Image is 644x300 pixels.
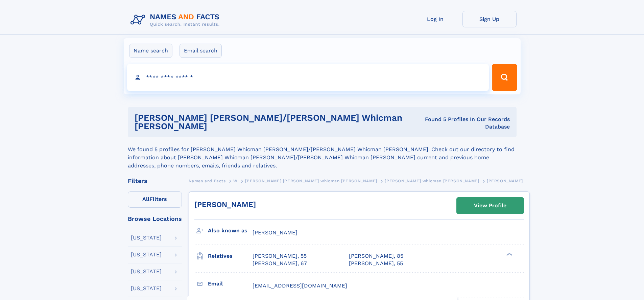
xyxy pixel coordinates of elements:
[128,216,182,222] div: Browse Locations
[127,64,489,91] input: search input
[349,260,403,267] a: [PERSON_NAME], 55
[233,179,238,183] span: W
[474,198,506,213] div: View Profile
[180,44,222,58] label: Email search
[208,250,253,262] h3: Relatives
[128,191,182,208] label: Filters
[492,64,517,91] button: Search Button
[131,286,162,291] div: [US_STATE]
[253,229,297,236] span: [PERSON_NAME]
[131,269,162,274] div: [US_STATE]
[233,177,238,185] a: W
[487,179,523,183] span: [PERSON_NAME]
[418,116,510,131] div: Found 5 Profiles In Our Records Database
[253,260,307,267] a: [PERSON_NAME], 67
[253,252,307,260] a: [PERSON_NAME], 55
[194,200,256,209] a: [PERSON_NAME]
[142,196,149,202] span: All
[128,11,225,29] img: Logo Names and Facts
[462,11,517,27] a: Sign Up
[245,179,377,183] span: [PERSON_NAME] [PERSON_NAME] whicman [PERSON_NAME]
[128,178,182,184] div: Filters
[385,179,479,183] span: [PERSON_NAME] whicman [PERSON_NAME]
[245,177,377,185] a: [PERSON_NAME] [PERSON_NAME] whicman [PERSON_NAME]
[385,177,479,185] a: [PERSON_NAME] whicman [PERSON_NAME]
[208,225,253,236] h3: Also known as
[131,235,162,240] div: [US_STATE]
[128,137,517,170] div: We found 5 profiles for [PERSON_NAME] Whicman [PERSON_NAME]/[PERSON_NAME] Whicman [PERSON_NAME]. ...
[457,198,524,214] a: View Profile
[505,252,513,257] div: ❯
[253,282,347,289] span: [EMAIL_ADDRESS][DOMAIN_NAME]
[189,177,226,185] a: Names and Facts
[129,44,172,58] label: Name search
[408,11,462,27] a: Log In
[135,114,418,131] h1: [PERSON_NAME] [PERSON_NAME]/[PERSON_NAME] Whicman [PERSON_NAME]
[131,252,162,257] div: [US_STATE]
[349,252,403,260] a: [PERSON_NAME], 85
[208,278,253,290] h3: Email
